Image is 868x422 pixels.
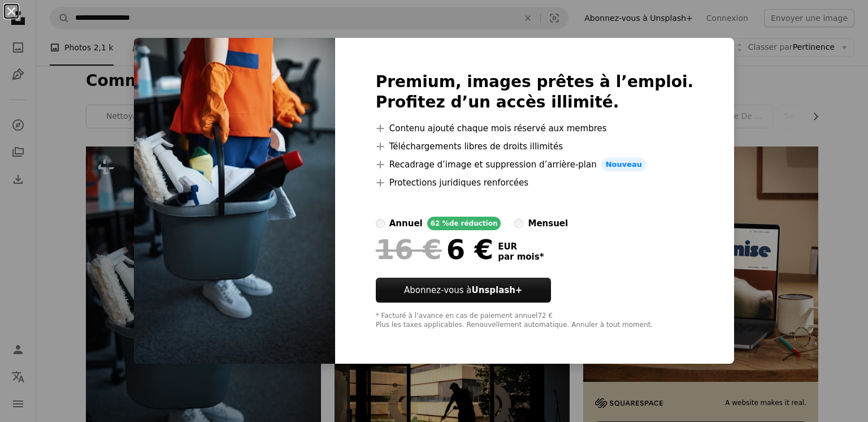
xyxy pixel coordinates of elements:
span: par mois * [498,252,544,262]
div: annuel [389,217,423,230]
input: mensuel [514,219,523,228]
li: Recadrage d’image et suppression d’arrière-plan [376,158,694,171]
strong: Unsplash+ [471,285,522,295]
div: * Facturé à l’avance en cas de paiement annuel 72 € Plus les taxes applicables. Renouvellement au... [376,312,694,330]
div: 6 € [376,235,493,264]
span: EUR [498,242,544,252]
span: Nouveau [601,158,646,171]
input: annuel62 %de réduction [376,219,385,228]
li: Protections juridiques renforcées [376,176,694,190]
button: Abonnez-vous àUnsplash+ [376,278,551,303]
li: Contenu ajouté chaque mois réservé aux membres [376,122,694,135]
div: mensuel [528,217,568,230]
div: 62 % de réduction [427,217,501,230]
span: 16 € [376,235,442,264]
li: Téléchargements libres de droits illimités [376,140,694,153]
img: premium_photo-1661662870418-a90775088d02 [134,38,335,364]
h2: Premium, images prêtes à l’emploi. Profitez d’un accès illimité. [376,72,694,113]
